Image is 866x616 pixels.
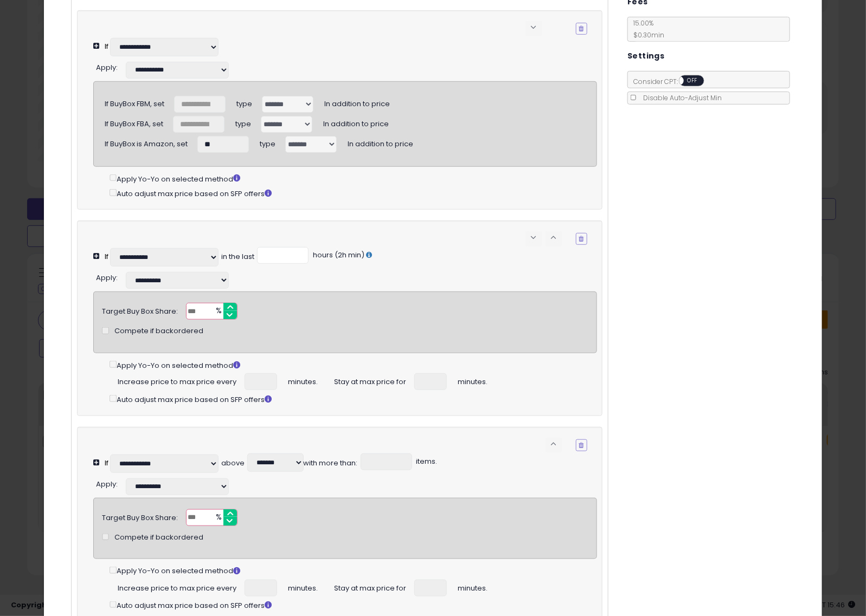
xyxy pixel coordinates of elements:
[96,273,116,283] span: Apply
[549,439,559,449] span: keyboard_arrow_up
[304,458,358,469] div: with more than:
[114,533,203,543] span: Compete if backordered
[334,373,406,387] span: Stay at max price for
[102,303,178,317] div: Target Buy Box Share:
[334,580,406,594] span: Stay at max price for
[236,95,252,109] span: type
[628,18,664,40] span: 15.00 %
[110,565,597,576] div: Apply Yo-Yo on selected method
[105,95,164,109] div: If BuyBox FBM, set
[348,135,413,149] span: In addition to price
[235,115,251,129] span: type
[209,510,227,526] span: %
[579,25,584,32] i: Remove Condition
[579,442,584,449] i: Remove Condition
[96,476,118,490] div: :
[684,76,702,86] span: OFF
[105,135,188,150] div: If BuyBox is Amazon, set
[96,59,118,73] div: :
[96,62,116,73] span: Apply
[105,115,163,129] div: If BuyBox FBA, set
[118,580,236,594] span: Increase price to max price every
[102,509,178,523] div: Target Buy Box Share:
[96,479,116,489] span: Apply
[110,359,597,371] div: Apply Yo-Yo on selected method
[323,115,389,129] span: In addition to price
[311,250,364,260] span: hours (2h min)
[221,252,254,262] div: in the last
[549,232,559,243] span: keyboard_arrow_up
[110,187,597,199] div: Auto adjust max price based on SFP offers
[458,580,487,594] span: minutes.
[110,599,597,611] div: Auto adjust max price based on SFP offers
[96,269,118,283] div: :
[288,373,318,387] span: minutes.
[529,232,539,243] span: keyboard_arrow_down
[288,580,318,594] span: minutes.
[110,172,597,184] div: Apply Yo-Yo on selected method
[415,456,438,466] span: items.
[324,95,390,109] span: In addition to price
[628,77,719,86] span: Consider CPT:
[260,135,275,149] span: type
[579,236,584,242] i: Remove Condition
[628,30,664,40] span: $0.30 min
[118,373,236,387] span: Increase price to max price every
[209,303,227,320] span: %
[221,458,245,469] div: above
[627,49,664,63] h5: Settings
[529,22,539,33] span: keyboard_arrow_down
[114,326,203,336] span: Compete if backordered
[458,373,487,387] span: minutes.
[638,93,722,102] span: Disable Auto-Adjust Min
[110,393,597,405] div: Auto adjust max price based on SFP offers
